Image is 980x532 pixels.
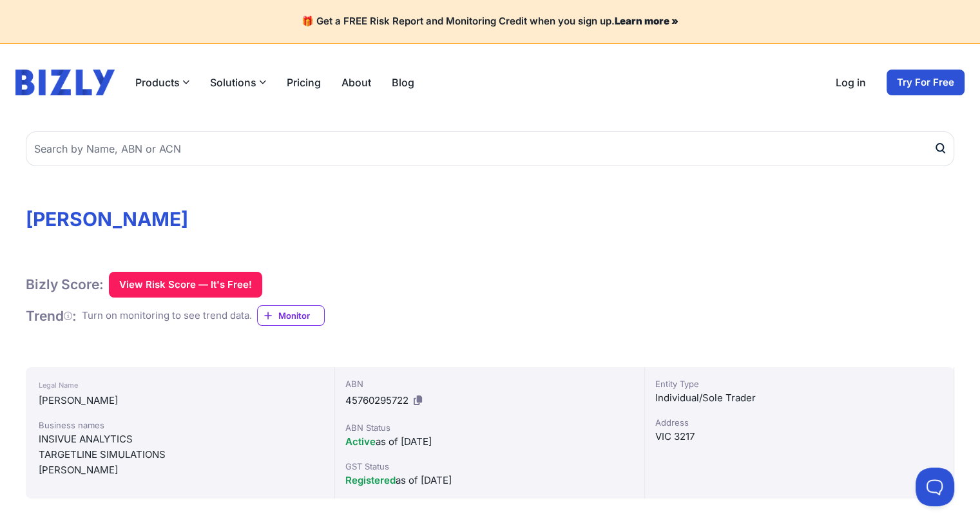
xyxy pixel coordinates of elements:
a: Try For Free [887,70,965,95]
div: Address [655,416,943,429]
div: [PERSON_NAME] [39,462,322,478]
div: [PERSON_NAME] [39,393,322,408]
span: 45760295722 [345,394,408,406]
div: VIC 3217 [655,429,943,444]
a: Blog [392,75,414,90]
div: ABN [345,377,633,390]
div: Legal Name [39,377,322,393]
a: Pricing [287,75,321,90]
div: as of [DATE] [345,434,633,450]
a: Learn more » [615,15,678,27]
a: Log in [836,75,866,90]
span: Active [345,435,376,448]
div: Turn on monitoring to see trend data. [82,309,252,323]
h1: [PERSON_NAME] [26,207,954,231]
h1: Bizly Score: [26,276,104,293]
a: Monitor [257,305,325,326]
button: Solutions [210,75,266,90]
button: View Risk Score — It's Free! [109,272,262,298]
a: About [341,75,371,90]
button: Products [135,75,189,90]
div: INSIVUE ANALYTICS [39,432,322,447]
input: Search by Name, ABN or ACN [26,131,954,166]
span: Registered [345,474,396,486]
div: ABN Status [345,421,633,434]
span: Monitor [278,309,324,322]
div: Individual/Sole Trader [655,390,943,406]
div: as of [DATE] [345,473,633,488]
div: Entity Type [655,377,943,390]
h4: 🎁 Get a FREE Risk Report and Monitoring Credit when you sign up. [15,15,965,28]
h1: Trend : [26,307,77,325]
div: TARGETLINE SIMULATIONS [39,447,322,462]
div: GST Status [345,460,633,473]
div: Business names [39,419,322,432]
iframe: Toggle Customer Support [916,468,954,506]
